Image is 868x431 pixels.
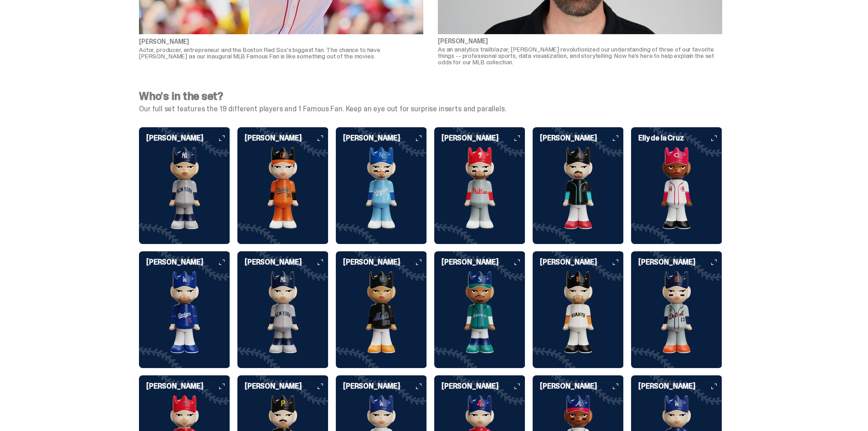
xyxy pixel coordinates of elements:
[442,135,525,142] h6: [PERSON_NAME]
[139,271,230,353] img: card image
[343,135,427,142] h6: [PERSON_NAME]
[343,383,427,390] h6: [PERSON_NAME]
[438,46,722,65] p: As an analytics trailblazer, [PERSON_NAME] revolutionized our understanding of three of our favor...
[438,38,722,44] p: [PERSON_NAME]
[442,259,525,266] h6: [PERSON_NAME]
[336,147,427,229] img: card image
[631,271,722,353] img: card image
[540,259,624,266] h6: [PERSON_NAME]
[237,271,329,353] img: card image
[336,271,427,353] img: card image
[237,147,329,229] img: card image
[146,259,230,266] h6: [PERSON_NAME]
[540,135,624,142] h6: [PERSON_NAME]
[139,147,230,229] img: card image
[631,147,722,229] img: card image
[245,135,329,142] h6: [PERSON_NAME]
[638,135,722,142] h6: Elly de la Cruz
[434,271,525,353] img: card image
[533,271,624,353] img: card image
[139,91,722,102] h4: Who's in the set?
[442,383,525,390] h6: [PERSON_NAME]
[638,383,722,390] h6: [PERSON_NAME]
[139,38,423,45] p: [PERSON_NAME]
[638,259,722,266] h6: [PERSON_NAME]
[343,259,427,266] h6: [PERSON_NAME]
[139,105,722,113] p: Our full set features the 19 different players and 1 Famous Fan. Keep an eye out for surprise ins...
[245,383,329,390] h6: [PERSON_NAME]
[533,147,624,229] img: card image
[540,383,624,390] h6: [PERSON_NAME]
[434,147,525,229] img: card image
[139,47,423,59] p: Actor, producer, entrepreneur and the Boston Red Sox's biggest fan. The chance to have [PERSON_NA...
[146,135,230,142] h6: [PERSON_NAME]
[146,383,230,390] h6: [PERSON_NAME]
[245,259,329,266] h6: [PERSON_NAME]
